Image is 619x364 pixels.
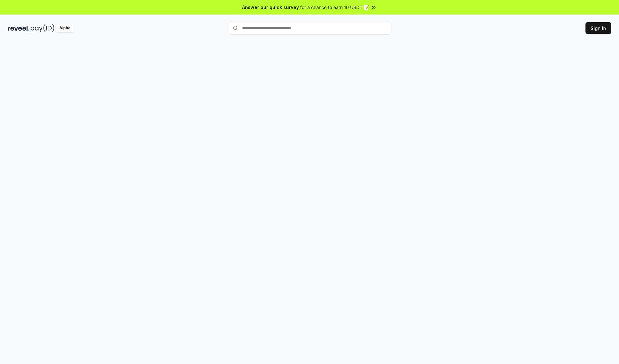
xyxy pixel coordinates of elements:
img: pay_id [31,24,54,32]
button: Sign In [585,22,611,34]
span: Answer our quick survey [242,4,299,11]
img: reveel_dark [8,24,29,32]
span: for a chance to earn 10 USDT 📝 [300,4,369,11]
div: Alpha [56,24,74,32]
